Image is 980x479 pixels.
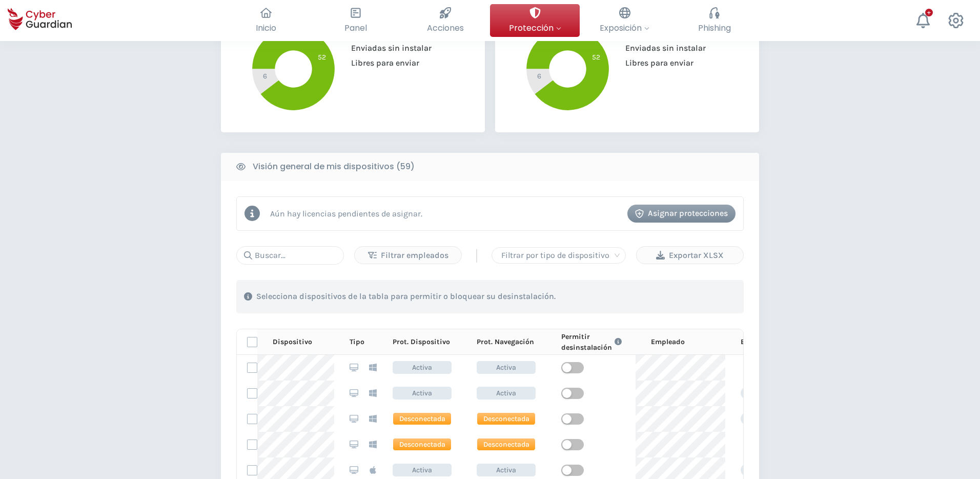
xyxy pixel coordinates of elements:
button: Link to FAQ information [612,331,624,353]
div: Prot. Navegación [477,336,545,347]
span: Activa [477,464,536,476]
button: Exportar XLSX [636,246,744,264]
span: Activa [393,387,452,400]
button: Panel [311,4,400,37]
span: Activa [477,387,536,400]
span: Protección [509,22,561,34]
input: Buscar... [236,246,344,265]
button: Protección [490,4,580,37]
div: Exportar XLSX [644,249,736,262]
div: Dispositivo [273,336,334,347]
p: Selecciona dispositivos de la tabla para permitir o bloquear su desinstalación. [256,291,556,302]
span: Acciones [427,22,464,34]
button: Inicio [221,4,311,37]
span: | [475,248,479,263]
button: Phishing [669,4,759,37]
button: Asignar protecciones [627,205,736,223]
div: Etiquetas [741,336,799,347]
span: Activa [477,361,536,374]
span: Enviadas sin instalar [343,43,432,53]
b: Visión general de mis dispositivos (59) [253,161,415,173]
span: Desconectada [393,412,452,425]
span: Desconectada [477,412,536,425]
div: + [925,9,933,16]
div: Filtrar empleados [362,249,454,262]
span: Inicio [256,22,276,34]
div: Asignar protecciones [635,207,728,219]
div: Tipo [350,336,377,347]
div: Prot. Dispositivo [393,336,461,347]
span: Phishing [698,22,731,34]
span: Desconectada [477,438,536,451]
span: Panel [344,22,367,34]
span: Activa [393,361,452,374]
button: Acciones [400,4,490,37]
span: Exposición [600,22,649,34]
div: Empleado [651,336,725,347]
p: Aún hay licencias pendientes de asignar. [270,209,422,218]
span: Activa [393,464,452,476]
span: Libres para enviar [343,58,419,68]
span: Desconectada [393,438,452,451]
div: Permitir desinstalación [561,331,636,353]
span: Libres para enviar [618,58,693,68]
button: Filtrar empleados [354,246,462,264]
button: Exposición [580,4,669,37]
span: Enviadas sin instalar [618,43,706,53]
